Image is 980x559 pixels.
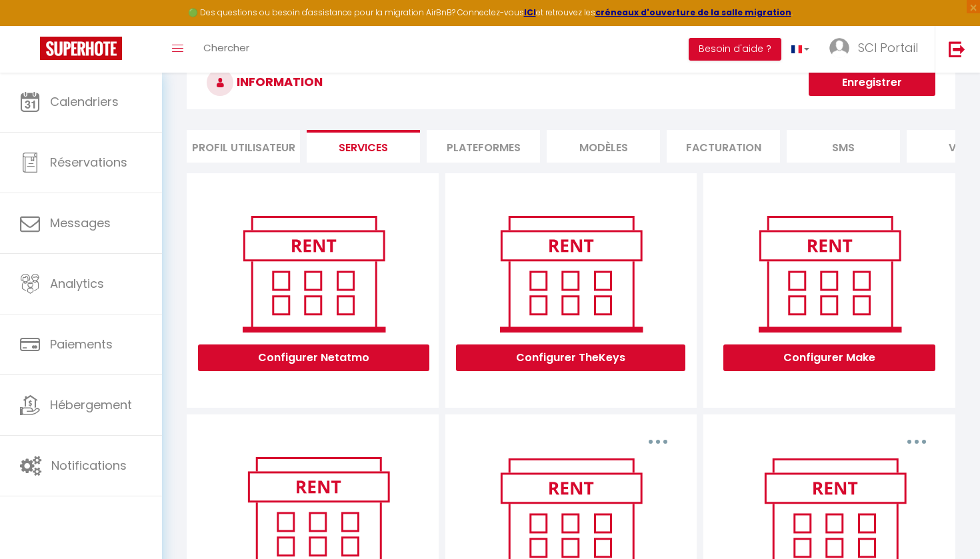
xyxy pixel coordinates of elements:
[829,38,849,58] img: ...
[50,275,104,292] span: Analytics
[689,38,781,61] button: Besoin d'aide ?
[524,7,536,18] a: ICI
[809,69,935,96] button: Enregistrer
[858,39,918,56] span: SCI Portail
[198,344,429,371] button: Configurer Netatmo
[456,344,685,371] button: Configurer TheKeys
[187,130,300,163] li: Profil Utilisateur
[547,130,660,163] li: MODÈLES
[11,5,51,45] button: Ouvrir le widget de chat LiveChat
[723,344,935,371] button: Configurer Make
[427,130,540,163] li: Plateformes
[595,7,791,18] a: créneaux d'ouverture de la salle migration
[50,215,111,231] span: Messages
[787,130,900,163] li: SMS
[50,154,127,171] span: Réservations
[229,210,399,338] img: rent.png
[667,130,780,163] li: Facturation
[949,41,965,57] img: logout
[40,37,122,60] img: Super Booking
[50,93,119,110] span: Calendriers
[51,457,127,474] span: Notifications
[307,130,420,163] li: Services
[745,210,915,338] img: rent.png
[203,41,249,55] span: Chercher
[193,26,259,73] a: Chercher
[819,26,935,73] a: ... SCI Portail
[486,210,656,338] img: rent.png
[50,336,113,352] span: Paiements
[187,56,955,109] h3: INFORMATION
[50,396,132,413] span: Hébergement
